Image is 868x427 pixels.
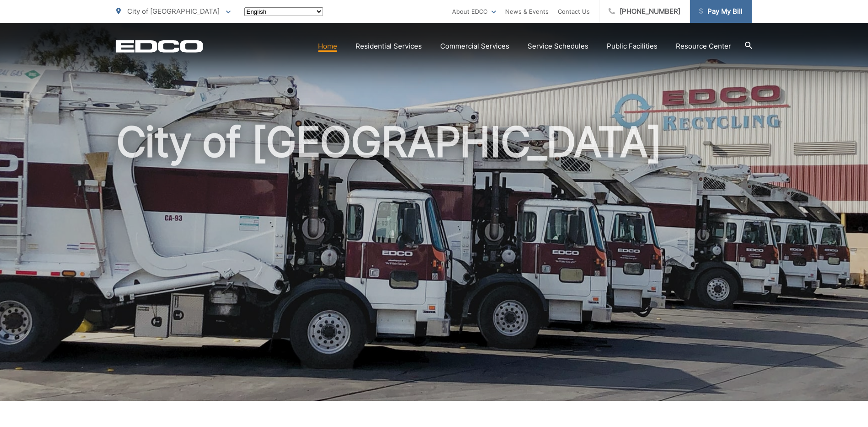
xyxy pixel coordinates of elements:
a: Home [318,41,337,52]
h1: City of [GEOGRAPHIC_DATA] [116,119,752,409]
a: Resource Center [676,41,731,52]
a: Service Schedules [528,41,588,52]
select: Select a language [244,7,323,16]
a: EDCD logo. Return to the homepage. [116,40,203,53]
span: City of [GEOGRAPHIC_DATA] [127,7,220,16]
a: Contact Us [558,6,590,17]
a: Commercial Services [440,41,509,52]
a: News & Events [505,6,549,17]
a: About EDCO [452,6,496,17]
a: Public Facilities [607,41,658,52]
span: Pay My Bill [699,6,743,17]
a: Residential Services [356,41,422,52]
